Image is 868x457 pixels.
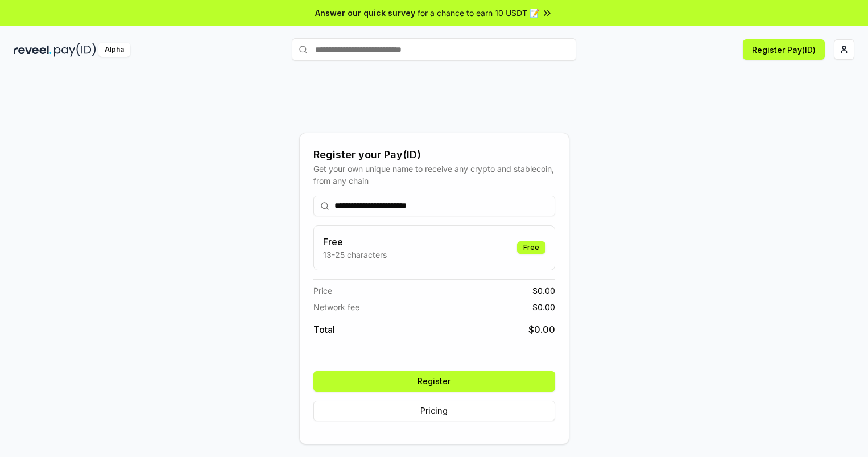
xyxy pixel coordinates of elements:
[532,285,555,297] span: $ 0.00
[313,323,335,336] span: Total
[532,301,555,313] span: $ 0.00
[323,249,387,261] p: 13-25 characters
[313,147,555,163] div: Register your Pay(ID)
[418,7,539,19] span: for a chance to earn 10 USDT 📝
[528,323,555,336] span: $ 0.00
[743,39,825,60] button: Register Pay(ID)
[98,43,130,57] div: Alpha
[54,43,96,57] img: pay_id
[14,43,52,57] img: reveel_dark
[313,301,359,313] span: Network fee
[313,285,332,297] span: Price
[313,371,555,392] button: Register
[315,7,415,19] span: Answer our quick survey
[313,163,555,187] div: Get your own unique name to receive any crypto and stablecoin, from any chain
[313,401,555,421] button: Pricing
[323,235,387,249] h3: Free
[517,241,545,254] div: Free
